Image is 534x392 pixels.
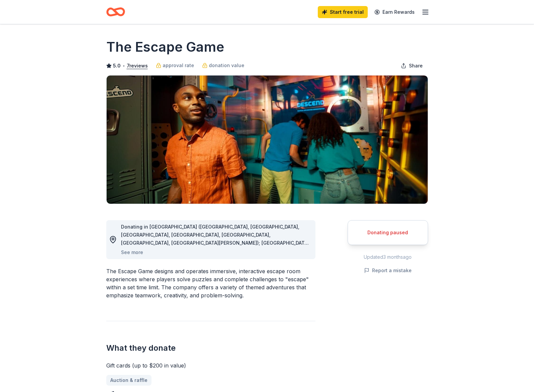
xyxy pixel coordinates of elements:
button: 7reviews [127,62,148,70]
button: Share [396,59,428,72]
div: Updated 3 months ago [348,253,428,261]
span: donation value [209,61,244,69]
a: donation value [202,61,244,69]
a: approval rate [156,61,194,69]
h1: The Escape Game [106,38,224,56]
span: • [122,63,125,68]
span: Donating in [GEOGRAPHIC_DATA] ([GEOGRAPHIC_DATA], [GEOGRAPHIC_DATA], [GEOGRAPHIC_DATA], [GEOGRAPH... [121,224,309,366]
span: 5.0 [113,62,121,70]
div: Gift cards (up to $200 in value) [106,361,315,370]
a: Earn Rewards [370,6,419,18]
span: approval rate [163,61,194,69]
a: Start free trial [318,6,368,18]
span: Share [409,62,423,70]
img: Image for The Escape Game [107,76,428,204]
a: Home [106,4,125,20]
div: Donating paused [356,229,420,237]
div: The Escape Game designs and operates immersive, interactive escape room experiences where players... [106,267,315,299]
h2: What they donate [106,343,315,353]
button: See more [121,248,143,256]
button: Report a mistake [364,266,412,275]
